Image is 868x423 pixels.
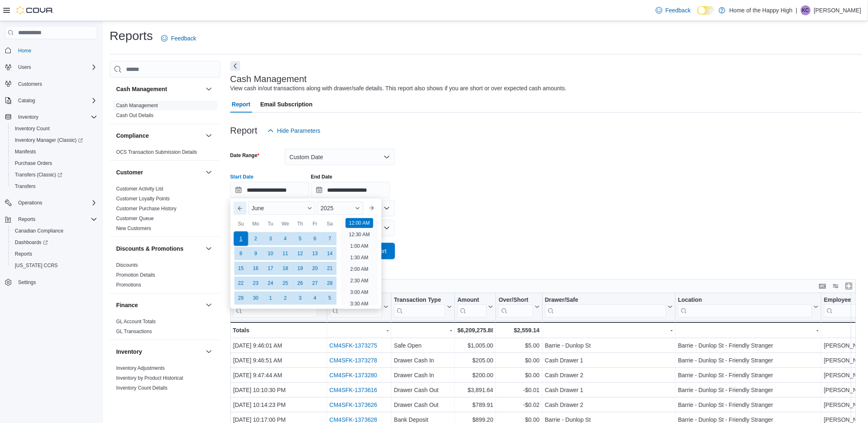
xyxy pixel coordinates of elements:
[15,62,97,72] span: Users
[234,217,248,230] div: Su
[110,101,220,124] div: Cash Management
[234,291,248,305] div: day-29
[678,355,819,365] div: Barrie - Dunlop St - Friendly Stranger
[116,319,156,324] a: GL Account Totals
[678,385,819,395] div: Barrie - Dunlop St - Friendly Stranger
[249,247,262,260] div: day-9
[234,262,248,275] div: day-15
[394,325,452,335] div: -
[678,370,819,380] div: Barrie - Dunlop St - Friendly Stranger
[18,216,35,223] span: Reports
[678,296,812,304] div: Location
[230,61,240,71] button: Next
[234,232,248,246] div: day-1
[110,260,220,293] div: Discounts & Promotions
[15,62,34,72] button: Users
[116,186,164,192] span: Customer Activity List
[110,147,220,160] div: Compliance
[12,261,61,270] a: [US_STATE] CCRS
[116,168,143,176] h3: Customer
[252,205,264,211] span: June
[116,132,202,140] button: Compliance
[498,400,539,410] div: -$0.02
[116,102,158,109] span: Cash Management
[230,84,567,93] div: View cash in/out transactions along with drawer/safe details. This report also shows if you are s...
[294,291,307,305] div: day-3
[16,6,54,14] img: Cova
[12,147,97,157] span: Manifests
[116,205,177,212] span: Customer Purchase History
[264,217,277,230] div: Tu
[116,282,141,288] span: Promotions
[233,370,324,380] div: [DATE] 9:47:44 AM
[116,112,154,119] span: Cash Out Details
[545,325,673,335] div: -
[329,416,377,423] a: CM4SFK-1373628
[730,5,793,15] p: Home of the Happy High
[457,385,493,395] div: $3,891.64
[697,6,715,15] input: Dark Mode
[110,317,220,340] div: Finance
[545,296,673,317] button: Drawer/Safe
[678,296,819,317] button: Location
[12,124,97,134] span: Inventory Count
[116,132,149,140] h3: Compliance
[341,218,378,305] ul: Time
[116,318,156,325] span: GL Account Totals
[116,103,158,108] a: Cash Management
[249,262,262,275] div: day-16
[230,174,254,180] label: Start Date
[116,385,168,391] span: Inventory Count Details
[12,124,53,134] a: Inventory Count
[12,237,97,247] span: Dashboards
[394,385,452,395] div: Drawer Cash Out
[294,232,307,245] div: day-5
[678,400,819,410] div: Barrie - Dunlop St - Friendly Stranger
[8,181,101,192] button: Transfers
[234,202,247,215] button: Previous Month
[116,225,151,232] span: New Customers
[15,228,63,234] span: Canadian Compliance
[294,277,307,290] div: day-26
[110,28,153,44] h1: Reports
[294,262,307,275] div: day-19
[498,341,539,350] div: $5.00
[801,5,811,15] div: Kristin Coady
[116,375,183,381] a: Inventory by Product Historical
[15,198,97,208] span: Operations
[309,291,322,305] div: day-4
[116,149,197,155] span: OCS Transaction Submission Details
[116,226,151,231] a: New Customers
[234,247,248,260] div: day-8
[15,251,32,257] span: Reports
[230,74,307,84] h3: Cash Management
[311,182,390,198] input: Press the down key to open a popover containing a calendar.
[233,400,324,410] div: [DATE] 10:14:23 PM
[249,277,262,290] div: day-23
[116,262,138,268] span: Discounts
[116,186,164,192] a: Customer Activity List
[12,226,97,236] span: Canadian Compliance
[230,152,260,159] label: Date Range
[204,84,214,94] button: Cash Management
[116,301,138,309] h3: Finance
[697,15,698,15] span: Dark Mode
[260,96,313,113] span: Email Subscription
[346,230,373,240] li: 12:30 AM
[12,147,39,157] a: Manifests
[18,279,36,286] span: Settings
[12,181,97,191] span: Transfers
[545,296,666,304] div: Drawer/Safe
[457,325,493,335] div: $6,209,275.88
[15,137,83,143] span: Inventory Manager (Classic)
[309,262,322,275] div: day-20
[309,232,322,245] div: day-6
[8,260,101,271] button: [US_STATE] CCRS
[116,348,202,356] button: Inventory
[329,296,382,304] div: Transaction #
[323,291,337,305] div: day-5
[18,81,42,87] span: Customers
[498,325,539,335] div: $2,559.14
[15,183,35,190] span: Transfers
[2,61,101,73] button: Users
